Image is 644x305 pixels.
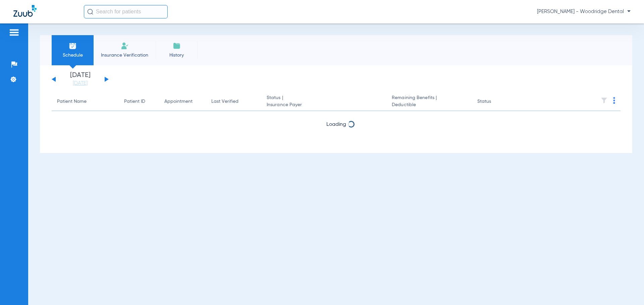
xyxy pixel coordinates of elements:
[164,98,201,105] div: Appointment
[472,92,517,111] th: Status
[87,9,93,15] img: Search Icon
[267,101,381,108] span: Insurance Payer
[261,92,386,111] th: Status |
[69,42,77,50] img: Schedule
[613,97,615,104] img: group-dot-blue.svg
[211,98,238,105] div: Last Verified
[161,52,193,59] span: History
[60,72,100,87] li: [DATE]
[601,97,607,104] img: filter.svg
[124,98,154,105] div: Patient ID
[173,42,181,50] img: History
[57,98,113,105] div: Patient Name
[60,80,100,87] a: [DATE]
[99,52,151,59] span: Insurance Verification
[386,92,472,111] th: Remaining Benefits |
[392,101,466,108] span: Deductible
[121,42,129,50] img: Manual Insurance Verification
[9,28,19,36] img: hamburger-icon
[537,8,631,15] span: [PERSON_NAME] - Woodridge Dental
[124,98,145,105] div: Patient ID
[326,122,346,127] span: Loading
[164,98,193,105] div: Appointment
[57,98,87,105] div: Patient Name
[211,98,256,105] div: Last Verified
[84,5,168,18] input: Search for patients
[13,5,37,17] img: Zuub Logo
[57,52,89,59] span: Schedule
